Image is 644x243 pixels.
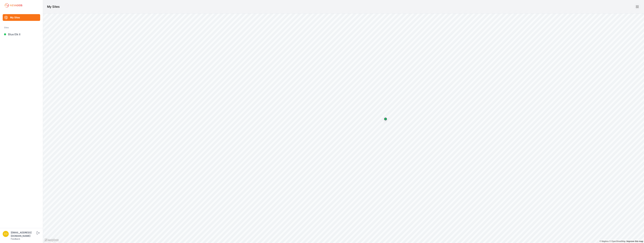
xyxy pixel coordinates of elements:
a: Feedback [11,238,20,240]
canvas: Map [43,13,644,243]
a: My Sites [3,14,40,21]
a: Mapbox [599,240,609,242]
div: [EMAIL_ADDRESS][DOMAIN_NAME] [11,231,36,238]
img: Nevados [4,3,23,8]
a: Mapbox logo [44,238,59,242]
img: controlroomoperator@invenergy.com [3,231,9,237]
h1: My Sites [47,4,60,9]
a: Map feedback [627,240,643,242]
div: Map marker [382,116,389,122]
a: OpenStreetMap [609,240,626,242]
a: Blue Elk II [3,31,40,38]
div: Sites [4,26,39,30]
